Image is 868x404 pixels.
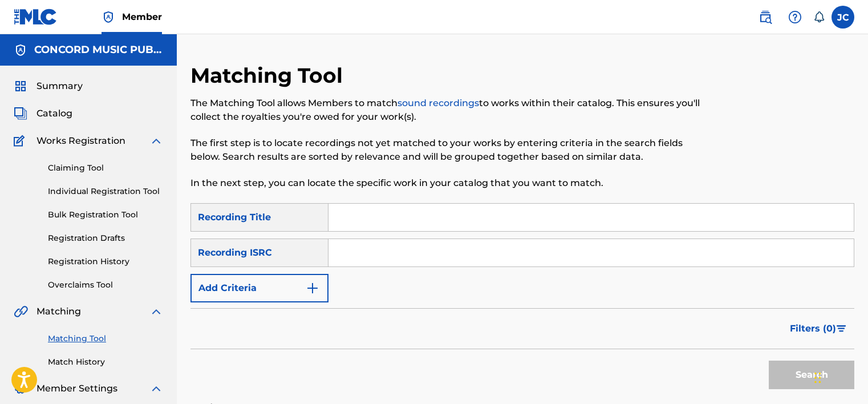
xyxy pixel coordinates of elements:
a: Claiming Tool [48,162,163,174]
img: MLC Logo [14,9,58,25]
a: SummarySummary [14,79,83,93]
span: Matching [36,305,81,318]
img: Works Registration [14,134,29,148]
button: Add Criteria [190,274,328,302]
img: expand [149,134,163,148]
button: Filters (0) [783,314,854,343]
span: Catalog [36,107,72,120]
div: Notifications [813,11,825,23]
img: Matching [14,305,28,318]
iframe: Chat Widget [811,349,868,404]
img: Top Rightsholder [102,10,115,24]
img: expand [149,382,163,395]
a: CatalogCatalog [14,107,72,120]
img: search [759,10,772,24]
img: Member Settings [14,382,27,395]
a: Bulk Registration Tool [48,209,163,221]
span: Member Settings [36,382,117,395]
img: Catalog [14,107,27,120]
p: The first step is to locate recordings not yet matched to your works by entering criteria in the ... [190,136,701,164]
a: Matching Tool [48,333,163,345]
a: Individual Registration Tool [48,185,163,197]
h2: Matching Tool [190,63,348,88]
a: Public Search [754,6,777,29]
p: The Matching Tool allows Members to match to works within their catalog. This ensures you'll coll... [190,96,701,124]
img: Summary [14,79,27,93]
h5: CONCORD MUSIC PUBLISHING LLC [34,43,163,56]
a: Registration History [48,256,163,268]
a: Match History [48,356,163,368]
span: Member [122,10,162,23]
img: help [788,10,802,24]
a: Overclaims Tool [48,279,163,291]
form: Search Form [190,203,854,395]
img: 9d2ae6d4665cec9f34b9.svg [306,281,319,295]
img: expand [149,305,163,318]
iframe: Resource Center [836,249,868,341]
div: User Menu [832,6,854,29]
span: Filters ( 0 ) [790,322,836,336]
p: In the next step, you can locate the specific work in your catalog that you want to match. [190,176,701,190]
div: Help [784,6,806,29]
span: Summary [36,79,83,93]
a: sound recordings [398,98,479,108]
a: Registration Drafts [48,232,163,244]
img: Accounts [14,43,27,57]
div: Drag [814,361,821,395]
span: Works Registration [36,134,125,148]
